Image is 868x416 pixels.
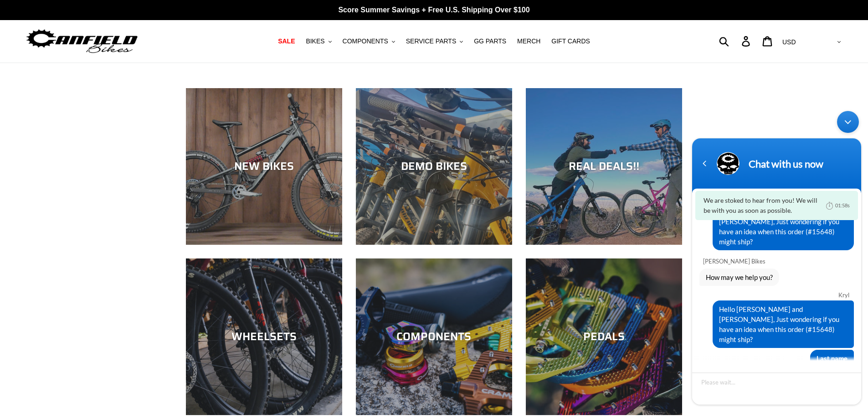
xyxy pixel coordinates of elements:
[517,37,540,45] span: MERCH
[301,35,336,47] button: BIKES
[306,37,324,45] span: BIKES
[25,27,139,56] img: Canfield Bikes
[551,37,590,45] span: GIFT CARDS
[406,37,456,45] span: SERVICE PARTS
[474,37,506,45] span: GG PARTS
[526,88,682,245] a: REAL DEALS!!
[526,330,682,343] div: PEDALS
[186,88,342,245] a: NEW BIKES
[278,37,295,45] span: SALE
[356,258,512,415] a: COMPONENTS
[356,88,512,245] a: DEMO BIKES
[356,330,512,343] div: COMPONENTS
[273,35,299,47] a: SALE
[526,160,682,173] div: REAL DEALS!!
[186,160,342,173] div: NEW BIKES
[688,106,866,409] iframe: SalesIQ Chatwindow
[469,35,511,47] a: GG PARTS
[724,31,747,51] input: Search
[186,330,342,343] div: WHEELSETS
[356,160,512,173] div: DEMO BIKES
[547,35,595,47] a: GIFT CARDS
[513,35,545,47] a: MERCH
[186,258,342,415] a: WHEELSETS
[526,258,682,415] a: PEDALS
[343,37,388,45] span: COMPONENTS
[401,35,467,47] button: SERVICE PARTS
[338,35,400,47] button: COMPONENTS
